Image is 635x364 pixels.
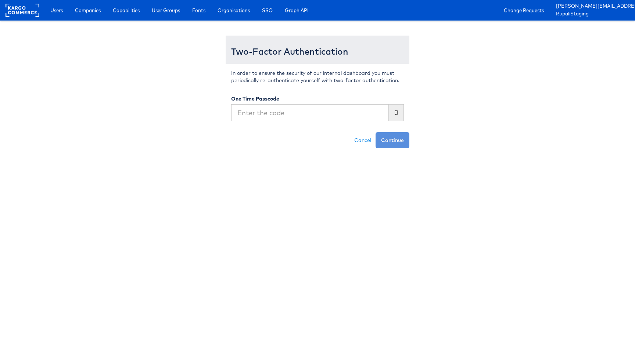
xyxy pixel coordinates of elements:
[192,7,205,14] span: Fonts
[556,10,629,18] a: RupaliStaging
[45,4,68,17] a: Users
[231,69,404,84] p: In order to ensure the security of our internal dashboard you must periodically re-authenticate y...
[231,95,279,102] label: One Time Passcode
[212,4,255,17] a: Organisations
[187,4,211,17] a: Fonts
[556,3,629,10] a: [PERSON_NAME][EMAIL_ADDRESS][PERSON_NAME][DOMAIN_NAME]
[146,4,186,17] a: User Groups
[50,7,63,14] span: Users
[376,132,409,148] button: Continue
[113,7,140,14] span: Capabilities
[285,7,309,14] span: Graph API
[69,4,106,17] a: Companies
[350,132,376,148] a: Cancel
[256,4,278,17] a: SSO
[279,4,314,17] a: Graph API
[262,7,273,14] span: SSO
[152,7,180,14] span: User Groups
[75,7,101,14] span: Companies
[107,4,145,17] a: Capabilities
[498,4,549,17] a: Change Requests
[231,47,404,56] h3: Two-Factor Authentication
[218,7,250,14] span: Organisations
[231,104,389,121] input: Enter the code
